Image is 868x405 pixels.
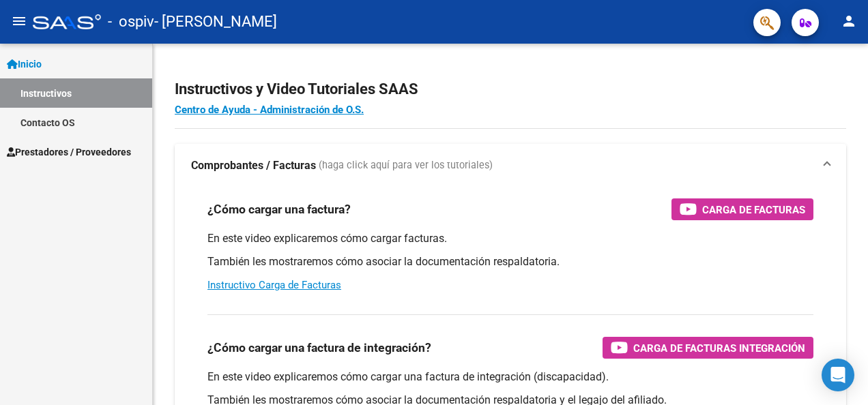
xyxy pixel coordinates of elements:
[207,200,351,219] h3: ¿Cómo cargar una factura?
[603,337,813,359] button: Carga de Facturas Integración
[671,198,813,220] button: Carga de Facturas
[175,144,846,187] mat-expansion-panel-header: Comprobantes / Facturas (haga click aquí para ver los tutoriales)
[207,231,813,246] p: En este video explicaremos cómo cargar facturas.
[154,7,277,37] span: - [PERSON_NAME]
[175,104,364,116] a: Centro de Ayuda - Administración de O.S.
[207,338,431,357] h3: ¿Cómo cargar una factura de integración?
[207,370,813,385] p: En este video explicaremos cómo cargar una factura de integración (discapacidad).
[841,13,857,29] mat-icon: person
[108,7,154,37] span: - ospiv
[207,279,341,291] a: Instructivo Carga de Facturas
[319,158,493,173] span: (haga click aquí para ver los tutoriales)
[191,158,316,173] strong: Comprobantes / Facturas
[175,76,846,102] h2: Instructivos y Video Tutoriales SAAS
[207,254,813,269] p: También les mostraremos cómo asociar la documentación respaldatoria.
[11,13,27,29] mat-icon: menu
[7,57,42,72] span: Inicio
[633,340,805,357] span: Carga de Facturas Integración
[822,359,854,391] div: Open Intercom Messenger
[702,201,805,218] span: Carga de Facturas
[7,145,131,160] span: Prestadores / Proveedores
